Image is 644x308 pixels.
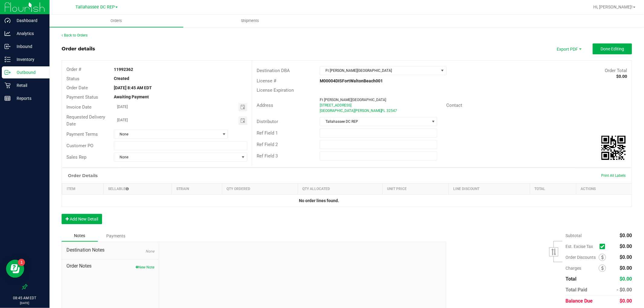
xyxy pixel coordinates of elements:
li: Export PDF [550,43,587,54]
p: Dashboard [11,17,47,24]
label: Pin the sidebar to full width on large screens [22,284,28,290]
span: Toggle calendar [239,103,247,111]
span: $0.00 [620,233,632,238]
span: $0.00 [620,265,632,271]
span: Address [257,103,273,108]
span: Ref Field 3 [257,153,278,159]
p: Inbound [11,43,47,50]
span: Ft [PERSON_NAME][GEOGRAPHIC_DATA] [320,98,386,102]
span: Orders [103,18,130,24]
button: New Note [136,265,154,270]
th: Qty Allocated [298,183,383,195]
inline-svg: Analytics [5,30,11,37]
strong: [DATE] 8:45 AM EDT [114,85,152,90]
span: FL [381,109,385,113]
strong: $0.00 [616,74,627,79]
p: Analytics [11,30,47,37]
span: Destination DBA [257,68,290,73]
span: Shipments [233,18,268,24]
span: Order # [66,67,81,72]
span: Est. Excise Tax [566,244,597,249]
span: Tallahassee DC REP [320,117,429,126]
button: Done Editing [593,43,632,54]
span: $0.00 [620,276,632,282]
span: Requested Delivery Date [66,114,105,127]
span: Status [66,76,79,81]
th: Qty Ordered [222,183,298,195]
p: 08:45 AM EDT [3,295,47,301]
strong: 11992362 [114,67,133,72]
span: Done Editing [601,46,624,51]
p: Outbound [11,69,47,76]
span: Ft [PERSON_NAME][GEOGRAPHIC_DATA] [320,66,439,75]
span: Order Total [605,68,627,73]
inline-svg: Outbound [5,69,11,75]
iframe: Resource center unread badge [18,259,25,266]
span: $0.00 [620,298,632,304]
span: 32547 [386,109,397,113]
inline-svg: Inbound [5,43,11,49]
span: [STREET_ADDRESS] [320,103,351,107]
span: - $0.00 [617,287,632,293]
span: Print All Labels [601,173,626,178]
strong: No order lines found. [299,198,339,203]
th: Strain [171,183,222,195]
th: Item [62,183,104,195]
inline-svg: Inventory [5,56,11,62]
span: Payment Terms [66,132,98,137]
img: Scan me! [601,136,626,160]
span: Order Date [66,85,88,90]
h1: Order Details [68,173,98,178]
span: Contact [446,103,462,108]
th: Total [530,183,576,195]
span: Subtotal [566,233,582,238]
strong: Awaiting Payment [114,94,149,99]
span: Balance Due [566,298,593,304]
span: $0.00 [620,254,632,260]
a: Back to Orders [62,33,88,37]
span: Hi, [PERSON_NAME]! [593,5,633,9]
span: Total [566,276,576,282]
span: Total Paid [566,287,587,293]
span: $0.00 [620,243,632,249]
span: Sales Rep [66,154,86,160]
div: Notes [62,230,98,242]
span: Ref Field 2 [257,142,278,147]
p: Reports [11,95,47,102]
th: Line Discount [449,183,530,195]
span: License # [257,78,276,84]
span: Destination Notes [66,246,154,254]
span: None [114,130,220,138]
iframe: Resource center [6,260,24,278]
span: Customer PO [66,143,93,148]
p: [DATE] [3,301,47,305]
div: Order details [62,45,95,52]
span: Invoice Date [66,104,91,110]
span: [GEOGRAPHIC_DATA][PERSON_NAME] [320,109,382,113]
span: None [146,249,154,253]
a: Orders [50,14,183,27]
span: None [114,153,239,161]
strong: Created [114,76,129,81]
p: Inventory [11,56,47,63]
span: License Expiration [257,87,294,93]
qrcode: 11992362 [601,136,626,160]
inline-svg: Retail [5,82,11,88]
p: Retail [11,82,47,89]
span: Tallahassee DC REP [75,5,115,10]
inline-svg: Reports [5,95,11,101]
span: Order Discounts [566,255,599,260]
th: Actions [576,183,632,195]
strong: M00004DISFortWaltonBeach001 [320,78,383,83]
span: Ref Field 1 [257,130,278,136]
span: Toggle calendar [239,116,247,125]
a: Shipments [183,14,317,27]
span: Order Notes [66,262,154,270]
th: Unit Price [383,183,449,195]
th: Sellable [103,183,171,195]
button: Add New Detail [62,214,102,224]
div: Payments [98,230,134,241]
span: Charges [566,266,599,271]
